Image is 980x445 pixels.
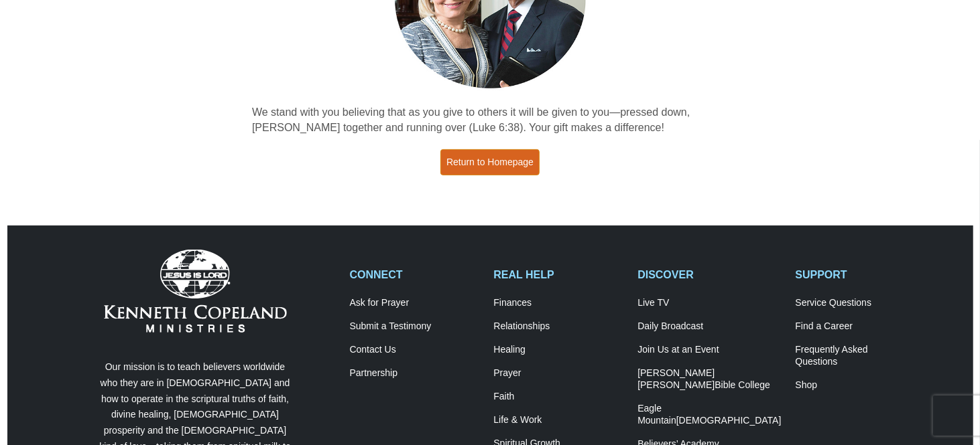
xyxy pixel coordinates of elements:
[637,268,781,281] h2: DISCOVER
[350,321,480,333] a: Submit a Testimony
[715,379,770,390] span: Bible College
[104,250,287,333] img: Kenneth Copeland Ministries
[637,403,781,427] a: Eagle Mountain[DEMOGRAPHIC_DATA]
[350,268,480,281] h2: CONNECT
[440,149,540,175] a: Return to Homepage
[493,367,623,379] a: Prayer
[493,344,623,356] a: Healing
[350,344,480,356] a: Contact Us
[796,344,926,368] a: Frequently AskedQuestions
[796,268,926,281] h2: SUPPORT
[350,367,480,379] a: Partnership
[637,321,781,333] a: Daily Broadcast
[796,321,926,333] a: Find a Career
[637,344,781,356] a: Join Us at an Event
[796,379,926,391] a: Shop
[637,367,781,391] a: [PERSON_NAME] [PERSON_NAME]Bible College
[493,414,623,426] a: Life & Work
[493,268,623,281] h2: REAL HELP
[493,321,623,333] a: Relationships
[252,105,728,136] p: We stand with you believing that as you give to others it will be given to you—pressed down, [PER...
[493,297,623,309] a: Finances
[350,297,480,309] a: Ask for Prayer
[493,391,623,403] a: Faith
[796,297,926,309] a: Service Questions
[676,415,782,426] span: [DEMOGRAPHIC_DATA]
[637,297,781,309] a: Live TV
